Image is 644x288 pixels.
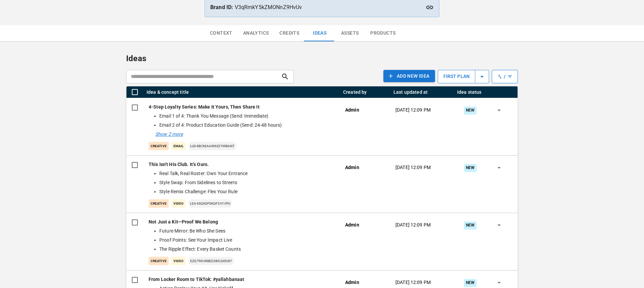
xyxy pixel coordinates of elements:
[188,142,236,150] p: LU34bck6aaW6xzyWBant
[210,4,233,10] strong: Brand ID:
[464,107,477,114] div: New
[171,142,185,150] p: Email
[393,89,428,95] div: Last updated at
[305,25,335,41] button: Ideas
[274,25,305,41] button: Credits
[126,52,518,65] p: Ideas
[210,3,434,11] p: V3qRmkY5kZMONnZ9HvUv
[159,179,332,186] li: Style Swap: From Sidelines to Streets
[385,90,388,94] button: Menu
[464,164,477,172] div: New
[149,276,334,283] p: From Locker Room to TikTok: #yallahbanaat
[395,107,431,114] p: [DATE] 12:09 PM
[345,164,359,171] p: Admin
[188,199,232,208] p: LEa4sqxgP3kof5Iy1Ipu
[457,89,482,95] div: Idea status
[149,199,169,208] p: creative
[395,279,431,286] p: [DATE] 12:09 PM
[438,69,475,84] p: first plan
[438,70,489,83] button: first plan
[159,122,332,129] li: Email 2 of 4: Product Education Guide (Send: 24-48 hours)
[365,25,401,41] button: Products
[159,246,332,253] li: The Ripple Effect: Every Basket Counts
[335,90,338,94] button: Menu
[149,257,169,265] p: creative
[149,142,169,150] p: creative
[513,90,516,94] button: Menu
[188,257,234,265] p: ezqtrAvKbEd38Gq4dI87
[383,70,435,82] button: Add NEW IDEA
[205,25,238,41] button: Context
[159,113,332,120] li: Email 1 of 4: Thank You Message (Send: Immediate)
[335,25,365,41] button: Assets
[155,131,183,138] p: Show 2 more
[395,164,431,171] p: [DATE] 12:09 PM
[171,199,185,208] p: Video
[238,25,274,41] button: Analytics
[449,90,452,94] button: Menu
[171,257,185,265] p: Video
[345,279,359,286] p: Admin
[345,107,359,114] p: Admin
[149,104,334,111] p: 4-Step Loyalty Series: Make It Yours, Then Share It
[149,218,334,225] p: Not Just a Kit—Proof We Belong
[159,228,332,235] li: Future Mirror: Be Who She Sees
[345,221,359,229] p: Admin
[149,161,334,168] p: This Isn’t His Club. It’s Ours.
[383,70,435,83] a: Add NEW IDEA
[464,279,477,287] div: New
[395,221,431,229] p: [DATE] 12:09 PM
[159,170,332,177] li: Real Talk, Real Roster: Own Your Entrance
[343,89,367,95] div: Created by
[464,221,477,229] div: New
[159,188,332,195] li: Style Remix Challenge: Flex Your Rule
[147,89,189,95] div: Idea & concept title
[159,237,332,244] li: Proof Points: See Your Impact Live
